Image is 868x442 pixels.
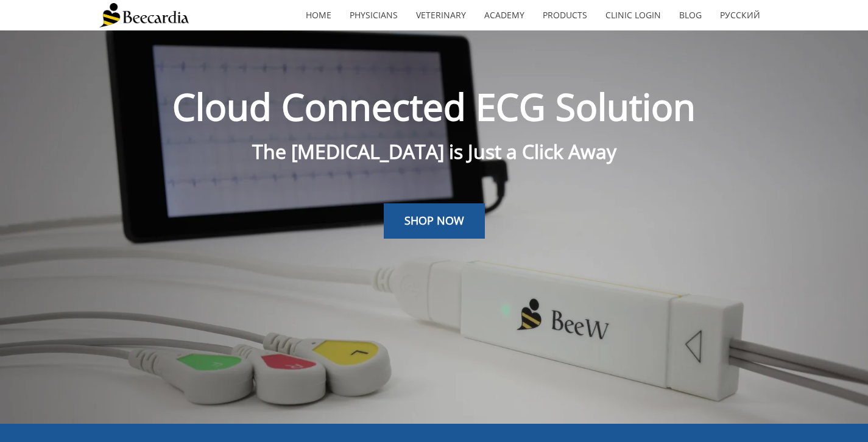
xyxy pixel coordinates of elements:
span: SHOP NOW [404,213,464,228]
a: SHOP NOW [384,203,485,239]
a: home [297,1,340,29]
a: Academy [475,1,534,29]
span: The [MEDICAL_DATA] is Just a Click Away [252,138,616,164]
a: Veterinary [407,1,475,29]
a: Physicians [340,1,407,29]
a: Clinic Login [596,1,670,29]
span: Cloud Connected ECG Solution [172,82,696,132]
a: Products [534,1,596,29]
a: Blog [670,1,711,29]
img: Beecardia [99,3,189,27]
a: Русский [711,1,769,29]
